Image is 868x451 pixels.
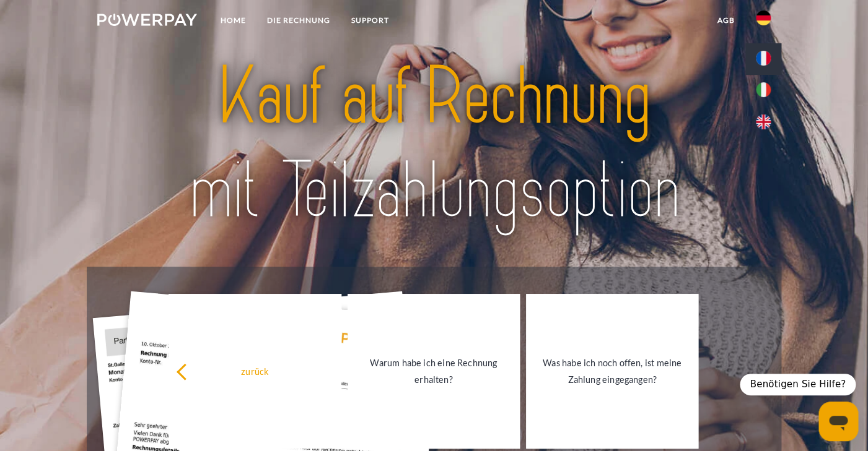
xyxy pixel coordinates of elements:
[210,9,256,32] a: Home
[341,9,400,32] a: SUPPORT
[97,14,197,26] img: logo-powerpay-white.svg
[740,374,856,395] div: Benötigen Sie Hilfe?
[756,114,771,129] img: en
[707,9,745,32] a: agb
[756,51,771,66] img: fr
[355,354,512,388] div: Warum habe ich eine Rechnung erhalten?
[526,294,698,449] a: Was habe ich noch offen, ist meine Zahlung eingegangen?
[818,402,858,441] iframe: Schaltfläche zum Öffnen des Messaging-Fensters; Konversation läuft
[533,354,691,388] div: Was habe ich noch offen, ist meine Zahlung eingegangen?
[256,9,341,32] a: DIE RECHNUNG
[756,82,771,97] img: it
[756,11,771,25] img: de
[176,363,333,379] div: zurück
[131,45,738,243] img: title-powerpay_de.svg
